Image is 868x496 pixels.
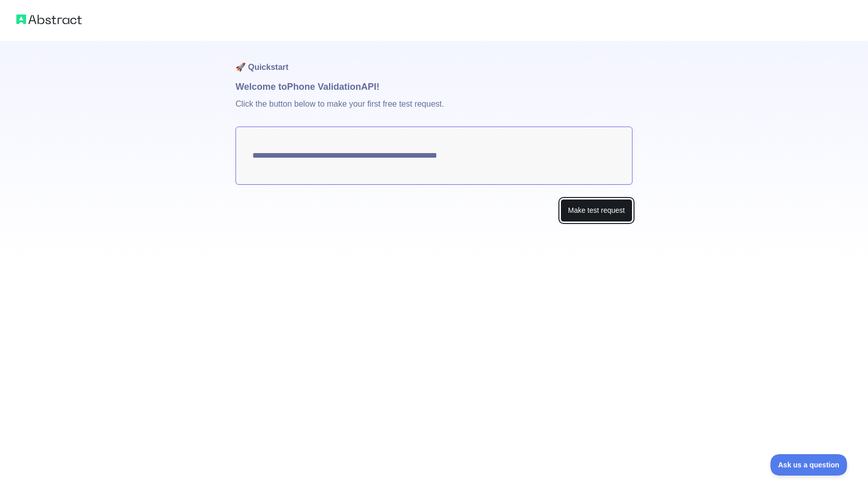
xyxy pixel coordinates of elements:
iframe: Toggle Customer Support [770,454,848,476]
img: Abstract logo [16,12,82,27]
h1: 🚀 Quickstart [236,41,632,80]
button: Make test request [560,199,632,222]
h1: Welcome to Phone Validation API! [236,80,632,94]
p: Click the button below to make your first free test request. [236,94,632,127]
